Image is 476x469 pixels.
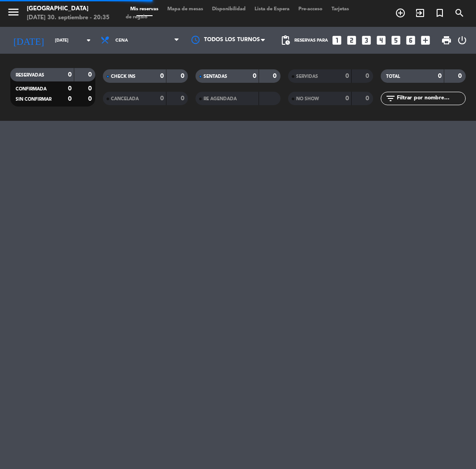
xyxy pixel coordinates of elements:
strong: 0 [160,95,164,102]
i: [DATE] [7,31,51,49]
strong: 0 [345,73,349,79]
span: NO SHOW [296,97,319,101]
span: print [441,35,452,46]
i: power_settings_new [457,35,467,46]
div: LOG OUT [455,27,469,54]
i: exit_to_app [415,8,425,18]
i: looks_two [346,34,357,46]
button: menu [7,5,20,22]
strong: 0 [68,96,72,102]
strong: 0 [88,72,93,78]
span: Cena [115,38,128,43]
i: looks_3 [361,34,372,46]
span: CANCELADA [111,97,139,101]
i: add_circle_outline [395,8,406,18]
span: Lista de Espera [250,7,294,12]
strong: 0 [68,85,72,92]
strong: 0 [438,73,442,79]
i: arrow_drop_down [83,35,94,46]
i: turned_in_not [434,8,445,18]
span: CHECK INS [111,74,136,79]
i: looks_4 [375,34,387,46]
span: SERVIDAS [296,74,318,79]
span: SENTADAS [204,74,227,79]
strong: 0 [458,73,463,79]
strong: 0 [88,85,93,92]
strong: 0 [68,72,72,78]
span: CONFIRMADA [16,87,47,91]
i: looks_6 [405,34,416,46]
span: Disponibilidad [208,7,250,12]
i: looks_5 [390,34,402,46]
span: Pre-acceso [294,7,327,12]
span: TOTAL [386,74,400,79]
div: [GEOGRAPHIC_DATA] [27,4,110,13]
strong: 0 [181,73,186,79]
strong: 0 [160,73,164,79]
input: Filtrar por nombre... [396,94,465,103]
span: RESERVADAS [16,73,44,77]
strong: 0 [181,95,186,102]
span: Reservas para [294,38,328,43]
span: RE AGENDADA [204,97,237,101]
strong: 0 [345,95,349,102]
span: Mis reservas [126,7,163,12]
strong: 0 [365,73,371,79]
span: Mapa de mesas [163,7,208,12]
strong: 0 [88,96,93,102]
i: looks_one [331,34,343,46]
strong: 0 [253,73,256,79]
strong: 0 [273,73,278,79]
i: add_box [420,34,431,46]
div: [DATE] 30. septiembre - 20:35 [27,13,110,22]
i: menu [7,5,20,19]
i: search [454,8,465,18]
strong: 0 [365,95,371,102]
span: pending_actions [280,35,291,46]
span: SIN CONFIRMAR [16,97,51,102]
i: filter_list [385,93,396,104]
